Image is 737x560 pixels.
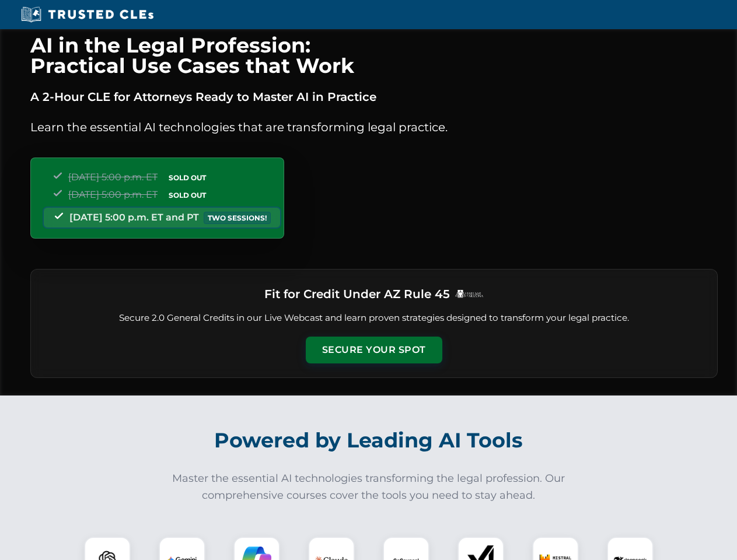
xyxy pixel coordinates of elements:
[455,289,484,298] img: Logo
[45,311,703,325] p: Secure 2.0 General Credits in our Live Webcast and learn proven strategies designed to transform ...
[68,171,158,183] span: [DATE] 5:00 p.m. ET
[30,35,718,76] h1: AI in the Legal Profession: Practical Use Cases that Work
[264,283,450,304] h3: Fit for Credit Under AZ Rule 45
[18,6,157,23] img: Trusted CLEs
[68,189,158,200] span: [DATE] 5:00 p.m. ET
[165,470,573,504] p: Master the essential AI technologies transforming the legal profession. Our comprehensive courses...
[306,337,442,363] button: Secure Your Spot
[46,420,692,461] h2: Powered by Leading AI Tools
[30,87,718,106] p: A 2-Hour CLE for Attorneys Ready to Master AI in Practice
[165,171,210,184] span: SOLD OUT
[165,189,210,201] span: SOLD OUT
[30,118,718,136] p: Learn the essential AI technologies that are transforming legal practice.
